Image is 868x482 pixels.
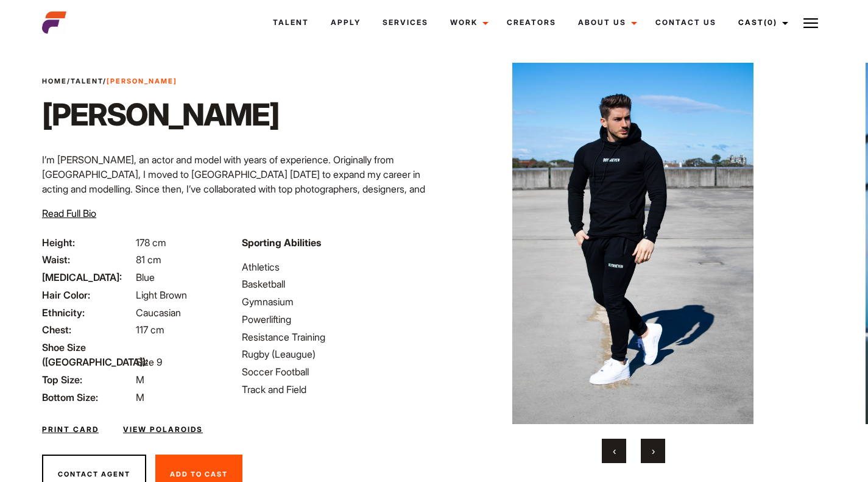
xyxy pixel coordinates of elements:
[136,307,181,319] span: Caucasian
[42,424,99,435] a: Print Card
[136,374,144,386] span: M
[652,445,655,457] span: Next
[242,312,427,327] li: Powerlifting
[42,390,133,405] span: Bottom Size:
[136,289,187,301] span: Light Brown
[42,207,96,219] span: Read Full Bio
[42,322,133,337] span: Chest:
[42,206,96,221] button: Read Full Bio
[496,6,567,39] a: Creators
[242,294,427,309] li: Gymnasium
[372,6,439,39] a: Services
[136,356,162,368] span: Size 9
[242,364,427,379] li: Soccer Football
[320,6,372,39] a: Apply
[242,330,427,344] li: Resistance Training
[242,347,427,361] li: Rugby (Leaugue)
[242,260,427,274] li: Athletics
[123,424,203,435] a: View Polaroids
[42,288,133,302] span: Hair Color:
[136,271,155,283] span: Blue
[42,252,133,267] span: Waist:
[136,253,161,266] span: 81 cm
[613,445,616,457] span: Previous
[42,76,177,87] span: / /
[42,152,427,240] p: I’m [PERSON_NAME], an actor and model with years of experience. Originally from [GEOGRAPHIC_DATA]...
[136,236,166,249] span: 178 cm
[764,18,777,27] span: (0)
[42,235,133,250] span: Height:
[262,6,320,39] a: Talent
[170,470,228,478] span: Add To Cast
[107,77,177,85] strong: [PERSON_NAME]
[42,10,66,35] img: cropped-aefm-brand-fav-22-square.png
[42,270,133,285] span: [MEDICAL_DATA]:
[42,305,133,320] span: Ethnicity:
[644,6,727,39] a: Contact Us
[136,324,164,336] span: 117 cm
[727,6,796,39] a: Cast(0)
[42,96,279,133] h1: [PERSON_NAME]
[42,340,133,369] span: Shoe Size ([GEOGRAPHIC_DATA]):
[242,277,427,291] li: Basketball
[567,6,644,39] a: About Us
[42,372,133,387] span: Top Size:
[242,382,427,397] li: Track and Field
[242,236,321,249] strong: Sporting Abilities
[136,391,144,403] span: M
[71,77,103,85] a: Talent
[42,77,67,85] a: Home
[803,16,818,30] img: Burger icon
[439,6,496,39] a: Work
